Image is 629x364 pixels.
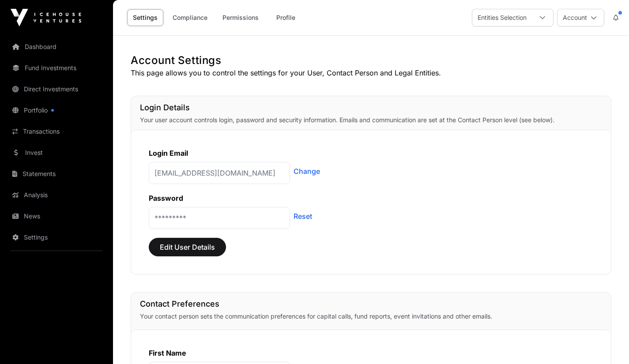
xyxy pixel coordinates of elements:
a: Fund Investments [7,58,106,78]
span: Edit User Details [160,242,215,252]
iframe: Chat Widget [585,322,629,364]
h1: Account Settings [131,53,611,68]
p: Your user account controls login, password and security information. Emails and communication are... [140,116,602,124]
a: Statements [7,164,106,184]
h1: Contact Preferences [140,298,602,310]
a: Change [294,166,320,176]
a: Direct Investments [7,79,106,99]
p: This page allows you to control the settings for your User, Contact Person and Legal Entities. [131,68,611,78]
a: Dashboard [7,37,106,56]
label: Password [149,194,183,203]
button: Edit User Details [149,238,226,256]
a: Settings [7,228,106,247]
div: Entities Selection [472,9,532,26]
a: Profile [268,9,303,26]
label: Login Email [149,149,188,158]
button: Account [557,9,604,26]
a: News [7,206,106,226]
a: Invest [7,143,106,162]
img: Icehouse Ventures Logo [11,9,81,26]
p: Your contact person sets the communication preferences for capital calls, fund reports, event inv... [140,312,602,321]
a: Settings [127,9,163,26]
a: Reset [294,211,312,221]
a: Analysis [7,185,106,205]
a: Permissions [217,9,264,26]
a: Transactions [7,122,106,141]
a: Portfolio [7,101,106,120]
a: Compliance [167,9,213,26]
label: First Name [149,349,186,357]
p: [EMAIL_ADDRESS][DOMAIN_NAME] [149,162,290,184]
h1: Login Details [140,101,602,114]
